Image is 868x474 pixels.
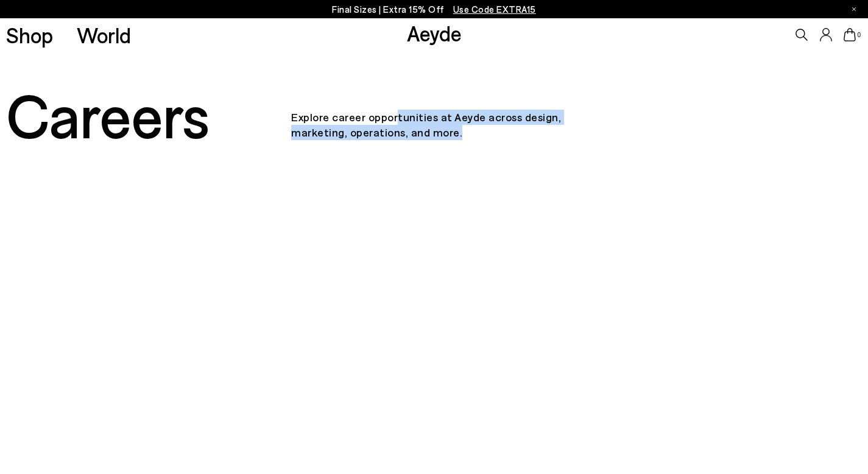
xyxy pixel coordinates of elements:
[407,20,462,46] a: Aeyde
[453,4,536,15] span: Navigate to /collections/ss25-final-sizes
[6,24,53,46] a: Shop
[6,80,291,147] div: Careers
[844,28,856,41] a: 0
[291,88,576,140] p: Explore career opportunities at Aeyde across design, marketing, operations, and more.
[77,24,131,46] a: World
[332,2,536,17] p: Final Sizes | Extra 15% Off
[856,32,862,38] span: 0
